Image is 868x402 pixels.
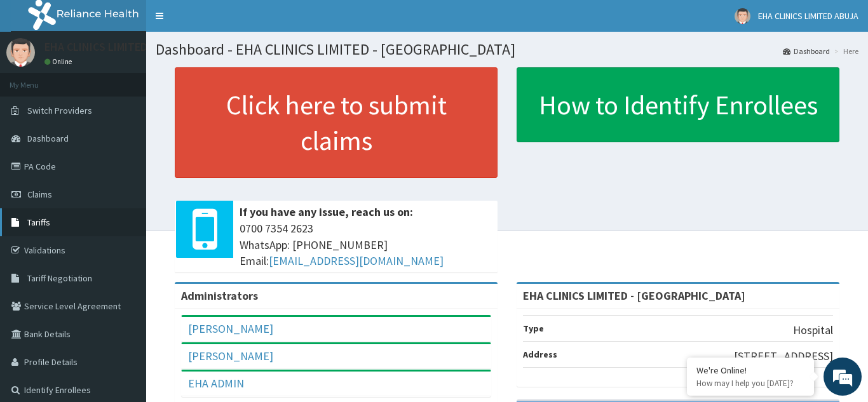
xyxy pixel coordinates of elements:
h1: Dashboard - EHA CLINICS LIMITED - [GEOGRAPHIC_DATA] [156,41,858,58]
p: EHA CLINICS LIMITED ABUJA [44,41,182,53]
a: Click here to submit claims [175,67,498,178]
li: Here [831,46,858,57]
p: Hospital [793,322,833,338]
span: Claims [27,189,52,200]
span: EHA CLINICS LIMITED ABUJA [758,10,858,22]
img: User Image [6,38,35,67]
a: How to Identify Enrollees [517,67,839,142]
a: [EMAIL_ADDRESS][DOMAIN_NAME] [269,253,444,268]
a: Dashboard [783,46,830,57]
a: Online [44,57,75,66]
strong: EHA CLINICS LIMITED - [GEOGRAPHIC_DATA] [523,288,745,303]
span: Tariff Negotiation [27,272,92,284]
a: [PERSON_NAME] [188,349,273,363]
span: Tariffs [27,217,50,228]
b: Type [523,323,544,334]
p: How may I help you today? [696,378,804,389]
img: User Image [735,8,750,24]
b: Address [523,349,557,360]
div: We're Online! [696,365,804,376]
span: Dashboard [27,133,69,144]
span: 0700 7354 2623 WhatsApp: [PHONE_NUMBER] Email: [240,220,491,269]
p: [STREET_ADDRESS] [734,348,833,365]
a: EHA ADMIN [188,376,244,391]
a: [PERSON_NAME] [188,321,273,336]
b: If you have any issue, reach us on: [240,204,413,219]
b: Administrators [181,288,258,303]
span: Switch Providers [27,105,92,116]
